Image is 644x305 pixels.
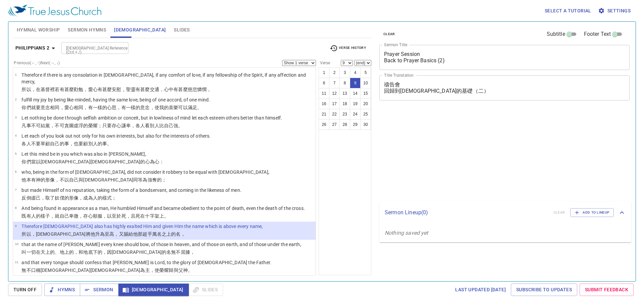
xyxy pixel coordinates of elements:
a: Last updated [DATE] [452,284,508,296]
p: 他 [21,176,269,183]
wg1096: 人 [93,195,117,201]
wg4137: 。 [197,105,202,110]
wg1511: 自己與[DEMOGRAPHIC_DATA] [69,177,166,182]
wg3956: 在天上 [36,249,195,255]
p: who, being in the form of [DEMOGRAPHIC_DATA], did not consider it robbery to be equal with [DEMOG... [21,169,269,175]
button: [DEMOGRAPHIC_DATA] [118,284,189,296]
button: 29 [350,119,361,130]
wg2316: 同等 [133,177,166,182]
wg1843: [DEMOGRAPHIC_DATA] [41,268,193,273]
wg1722: 心 [155,159,164,164]
wg3686: 之上的名 [162,231,185,237]
wg2087: 事 [102,141,112,146]
span: Subscribe to Updates [516,286,572,294]
textarea: 禱告會 回歸到[DEMOGRAPHIC_DATA]的基礎（二） [384,81,625,94]
p: Let each of you look out not only for his own interests, but also for the interests of others. [21,133,211,139]
wg5228: 萬 [152,231,185,237]
wg3367: 結黨 [41,123,183,128]
span: 2 [15,97,16,101]
wg3739: 本有 [26,177,167,182]
button: 23 [339,109,350,120]
wg5426: [DEMOGRAPHIC_DATA] [41,159,164,164]
wg3444: ，不 [55,177,166,182]
wg1536: 安慰 [112,87,211,92]
wg5251: ，又 [114,231,185,237]
wg5426: ，有一樣的意念 [116,105,202,110]
wg1161: 死 [136,213,169,219]
p: Let this mind be in you which was also in [PERSON_NAME], [21,151,164,157]
button: 9 [350,78,361,88]
button: 11 [319,88,329,99]
wg26: 有甚麼 [98,87,212,92]
span: 8 [15,206,16,210]
button: 30 [360,119,371,130]
p: 你們 [21,104,210,111]
p: Therefore if there is any consolation in [DEMOGRAPHIC_DATA], if any comfort of love, if any fello... [21,72,314,85]
wg26: 相同，有一樣的 [74,105,202,110]
p: but made Himself of no reputation, taking the form of a bondservant, and coming in the likeness o... [21,187,241,194]
wg2983: 奴僕 [55,195,116,201]
wg3890: ，聖靈 [121,87,212,92]
wg1100: 稱 [36,268,193,273]
wg3767: ，在基督 [31,87,212,92]
wg5012: ，各人 [131,123,183,128]
button: Settings [597,5,633,17]
button: Turn Off [8,284,42,296]
span: 9 [15,224,16,228]
wg1096: 順服 [93,213,169,219]
button: 8 [339,78,350,88]
wg3361: 單顧 [41,141,112,146]
span: 3 [15,116,16,119]
wg2288: ，且 [126,213,169,219]
button: 1 [319,67,329,78]
wg2532: 地底 [83,249,195,255]
wg1520: 心思 [107,105,202,110]
label: Previous (←, ↑) Next (→, ↓) [14,61,60,65]
label: Verse [319,61,330,65]
button: Hymns [44,284,80,296]
textarea: Prayer Session Back to Prayer Basics (2) [384,51,625,64]
p: fulfill my joy by being like-minded, having the same love, being of one accord, of one mind. [21,96,210,103]
button: 28 [339,119,350,130]
wg846: 那 [138,231,185,237]
wg2052: ，不可貪圖虛浮的榮耀 [50,123,183,128]
wg1538: 不要 [31,141,112,146]
wg1532: ，[DEMOGRAPHIC_DATA] [31,231,185,237]
wg1438: 卑微 [69,213,169,219]
wg4861: ，使我的 [150,105,202,110]
wg3686: ， [181,231,185,237]
wg5547: [DEMOGRAPHIC_DATA] [91,159,164,164]
wg5483: 他 [133,231,185,237]
button: 6 [319,78,329,88]
span: Footer Text [584,30,611,38]
input: Type Bible Reference [63,44,115,52]
p: 反倒 [21,195,241,201]
wg2316: 將他 [86,231,185,237]
wg1401: 的形像 [64,195,117,201]
span: 7 [15,188,16,192]
wg5479: 可以滿足 [178,105,202,110]
span: clear [383,31,395,37]
wg4716: 上。 [159,213,169,219]
wg5225: ，以至 [102,213,169,219]
wg5242: 。 [178,123,183,128]
span: [DEMOGRAPHIC_DATA] [124,286,183,294]
wg4976: ，就自己 [50,213,169,219]
wg2233: 別人 [150,123,183,128]
wg2709: 下的，因 [93,249,195,255]
button: 24 [350,109,361,120]
wg2316: 。 [188,268,193,273]
span: 6 [15,170,16,173]
button: Philippians 2 [13,42,60,54]
button: 25 [360,109,371,120]
span: Hymnal Worship [17,26,60,34]
button: 10 [360,78,371,88]
wg2532: 賜給 [124,231,185,237]
button: 18 [339,98,350,109]
button: 20 [360,98,371,109]
wg2032: 的、地上 [50,249,195,255]
button: 19 [350,98,361,109]
wg444: 的樣式 [98,195,117,201]
span: Last updated [DATE] [455,286,506,294]
p: 凡事不可 [21,122,282,129]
